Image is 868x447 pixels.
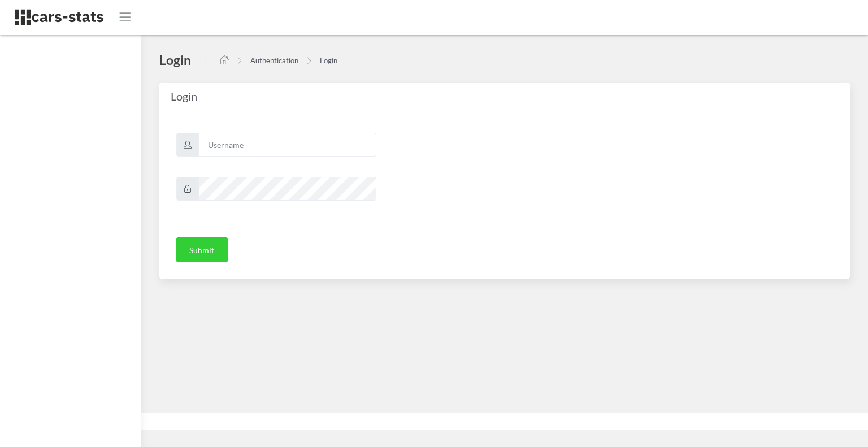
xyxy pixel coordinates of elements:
[198,133,376,157] input: Username
[171,89,197,103] span: Login
[14,8,105,26] img: navbar brand
[320,56,337,65] a: Login
[176,237,228,262] button: Submit
[159,51,191,68] h4: Login
[250,56,298,65] a: Authentication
